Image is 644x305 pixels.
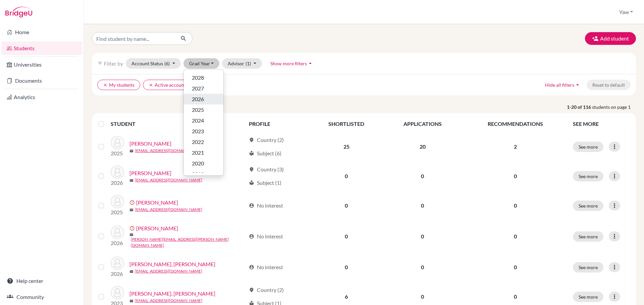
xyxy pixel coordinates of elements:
div: Grad Year [183,69,224,176]
i: clear [149,83,153,87]
span: 2020 [192,159,204,167]
th: SEE MORE [569,116,633,132]
span: 2022 [192,138,204,146]
span: error_outline [129,226,136,231]
button: Advisor(1) [222,58,262,69]
span: (6) [164,61,170,66]
a: [EMAIL_ADDRESS][DOMAIN_NAME] [135,148,202,154]
a: Universities [1,58,82,71]
input: Find student by name... [92,32,175,45]
button: See more [573,292,603,302]
p: 2 [466,143,565,151]
td: 0 [309,161,383,191]
th: APPLICATIONS [383,116,462,132]
span: error_outline [129,200,136,205]
button: See more [573,142,603,152]
i: arrow_drop_up [307,60,314,67]
span: mail [129,208,133,212]
a: [PERSON_NAME] [129,140,171,148]
span: mail [129,299,133,303]
button: 2027 [184,83,223,94]
span: Show more filters [270,61,307,66]
span: mail [129,270,133,274]
button: Show more filtersarrow_drop_up [265,58,319,69]
button: 2026 [184,94,223,104]
p: 2026 [111,270,124,278]
button: See more [573,171,603,181]
div: Country (3) [249,165,284,173]
td: 0 [309,191,383,220]
span: account_circle [249,264,254,270]
p: 2025 [111,208,124,216]
a: Documents [1,74,82,87]
a: [EMAIL_ADDRESS][DOMAIN_NAME] [135,298,202,304]
button: 2028 [184,72,223,83]
span: Hide all filters [545,82,574,88]
img: Bridge-U [5,7,32,17]
td: 0 [309,252,383,282]
a: [EMAIL_ADDRESS][DOMAIN_NAME] [135,177,202,183]
td: 0 [309,220,383,252]
td: 0 [383,252,462,282]
span: account_circle [249,234,254,239]
div: No interest [249,263,283,271]
a: [EMAIL_ADDRESS][DOMAIN_NAME] [135,268,202,274]
a: Community [1,290,82,304]
span: 2026 [192,95,204,103]
div: Country (2) [249,286,284,294]
span: location_on [249,167,254,172]
p: 0 [466,232,565,240]
span: 2019 [192,170,204,178]
p: 0 [466,202,565,210]
img: ADARKWAH YIADOM, KING [111,286,124,299]
span: 2021 [192,149,204,157]
th: RECOMMENDATIONS [462,116,569,132]
button: Add student [585,32,636,45]
a: [PERSON_NAME] [129,169,171,177]
p: 0 [466,263,565,271]
td: 0 [383,191,462,220]
button: 2025 [184,104,223,115]
span: 2024 [192,117,204,125]
a: [PERSON_NAME] [136,224,178,232]
th: SHORTLISTED [309,116,383,132]
a: Home [1,25,82,39]
a: [PERSON_NAME], [PERSON_NAME] [129,260,215,268]
td: 25 [309,132,383,161]
p: 0 [466,293,565,301]
i: filter_list [97,61,103,66]
a: [PERSON_NAME] [136,199,178,207]
a: Analytics [1,90,82,104]
button: See more [573,262,603,273]
a: [EMAIL_ADDRESS][DOMAIN_NAME] [135,207,202,213]
div: No interest [249,202,283,210]
a: [PERSON_NAME][EMAIL_ADDRESS][PERSON_NAME][DOMAIN_NAME] [131,236,246,248]
button: clearActive accounts [143,80,194,90]
div: No interest [249,232,283,240]
span: account_circle [249,203,254,208]
button: Hide all filtersarrow_drop_up [539,80,587,90]
a: Students [1,42,82,55]
button: Grad Year [183,58,220,69]
button: 2019 [184,169,223,179]
img: Abdulai, Morris [111,226,124,239]
button: Yaw [616,6,636,18]
td: 20 [383,132,462,161]
span: local_library [249,180,254,185]
button: 2024 [184,115,223,126]
td: 0 [383,220,462,252]
button: 2020 [184,158,223,169]
a: [PERSON_NAME], [PERSON_NAME] [129,290,215,298]
span: students on page 1 [592,103,636,110]
span: 2027 [192,84,204,92]
p: 2026 [111,179,124,187]
button: See more [573,231,603,242]
i: clear [103,83,108,87]
img: Abani , Thierry Ekow [111,136,124,149]
button: 2021 [184,147,223,158]
th: PROFILE [245,116,309,132]
button: See more [573,201,603,211]
img: Abbeo, Jolleen [111,165,124,179]
span: location_on [249,287,254,293]
i: arrow_drop_up [574,81,581,88]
